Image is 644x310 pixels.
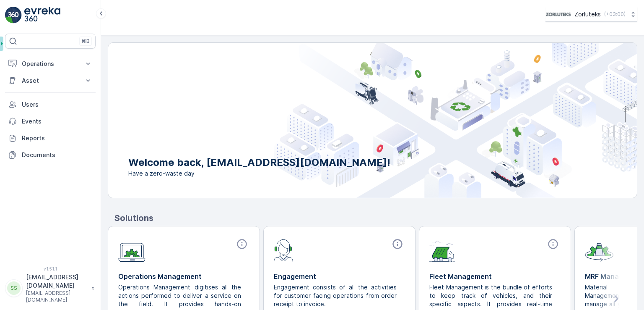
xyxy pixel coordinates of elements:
p: Documents [22,151,92,159]
p: Solutions [114,212,637,224]
button: Zorluteks(+03:00) [545,7,637,22]
img: module-icon [274,238,293,262]
p: Welcome back, [EMAIL_ADDRESS][DOMAIN_NAME]! [128,156,390,169]
p: Zorluteks [574,10,601,18]
a: Reports [5,130,96,147]
div: SS [7,281,21,295]
img: module-icon [118,238,145,262]
img: city illustration [274,43,637,198]
p: Users [22,100,92,109]
button: Asset [5,72,96,89]
p: Events [22,117,92,126]
img: 6-1-9-3_wQBzyll.png [545,10,571,19]
img: module-icon [429,238,455,262]
a: Users [5,96,96,113]
p: ⌘B [81,38,90,45]
p: Engagement consists of all the activities for customer facing operations from order receipt to in... [274,283,398,308]
img: module-icon [585,238,613,262]
a: Documents [5,147,96,163]
p: Engagement [274,271,405,281]
p: Reports [22,134,92,142]
button: SS[EMAIL_ADDRESS][DOMAIN_NAME][EMAIL_ADDRESS][DOMAIN_NAME] [5,273,96,303]
p: Operations [22,60,79,68]
span: v 1.51.1 [5,266,96,271]
p: [EMAIL_ADDRESS][DOMAIN_NAME] [26,290,87,303]
img: logo [5,7,22,24]
p: [EMAIL_ADDRESS][DOMAIN_NAME] [26,273,87,290]
img: logo_light-DOdMpM7g.png [24,7,60,24]
a: Events [5,113,96,130]
span: Have a zero-waste day [128,169,390,178]
button: Operations [5,55,96,72]
p: ( +03:00 ) [604,11,626,18]
p: Fleet Management [429,271,561,281]
p: Asset [22,76,79,85]
p: Operations Management [118,271,249,281]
